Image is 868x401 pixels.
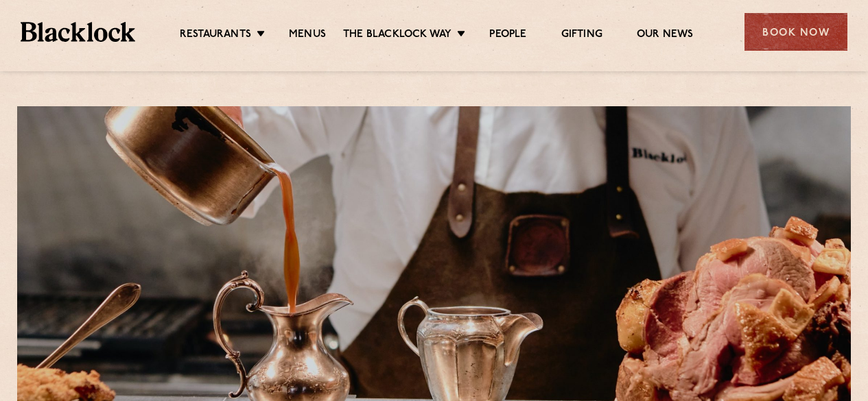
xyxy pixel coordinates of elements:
a: Menus [289,28,326,43]
a: Restaurants [180,28,251,43]
a: Our News [637,28,694,43]
a: The Blacklock Way [343,28,451,43]
img: BL_Textured_Logo-footer-cropped.svg [21,22,135,41]
div: Book Now [744,13,847,51]
a: People [489,28,526,43]
a: Gifting [561,28,602,43]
